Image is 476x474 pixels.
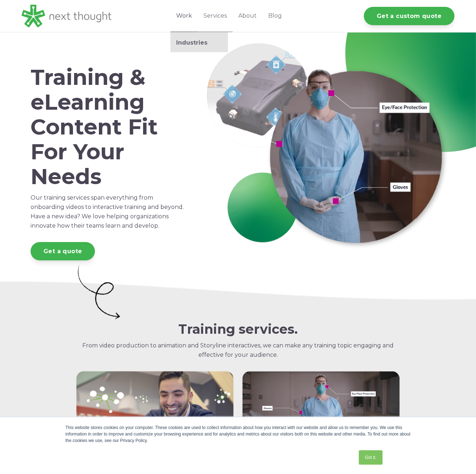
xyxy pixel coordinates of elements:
[359,450,383,465] a: Got it.
[170,39,228,46] a: Industries
[22,5,111,27] img: LG - NextThought Logo
[364,7,454,25] a: Get a custom quote
[76,262,121,322] img: Artboard 16 copy
[65,424,411,444] div: This website stores cookies on your computer. These cookies are used to collect information about...
[31,194,184,229] span: Our training services span everything from onboarding videos to interactive training and beyond. ...
[207,43,454,254] img: Services
[31,64,158,190] span: Training & eLearning Content Fit For Your Needs
[76,322,400,337] h2: Training services.
[31,242,95,260] a: Get a quote
[242,371,400,460] img: Corporate Training
[76,371,234,460] img: Onboarding Videos
[82,342,394,358] span: From video production to animation and Storyline interactives, we can make any training topic eng...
